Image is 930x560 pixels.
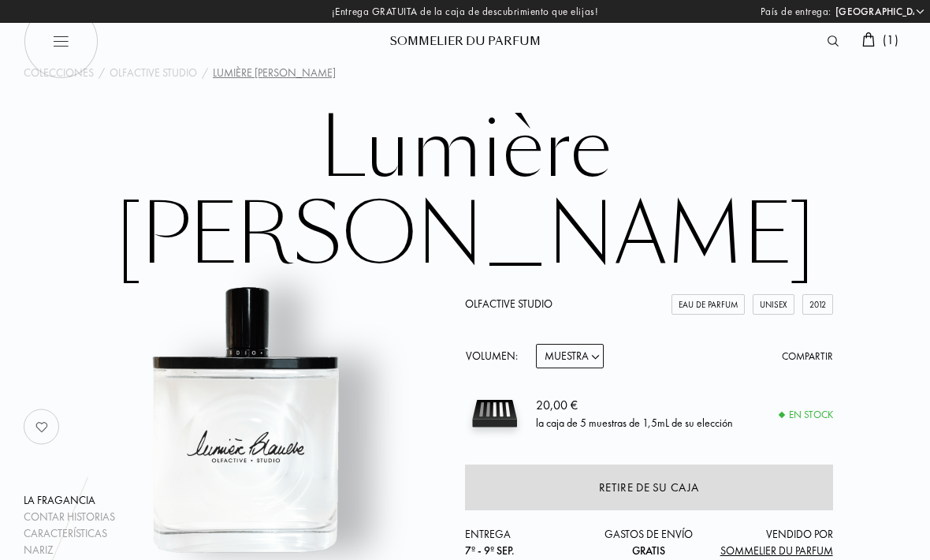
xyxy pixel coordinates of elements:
[710,526,833,559] div: Vendido por
[782,349,833,364] div: Compartir
[370,33,560,50] div: Sommelier du Parfum
[753,294,794,315] div: Unisex
[465,526,588,559] div: Entrega
[24,4,99,79] img: burger_black.png
[828,35,839,47] img: search_icn.svg
[671,294,745,315] div: Eau de Parfum
[536,396,733,415] div: 20,00 €
[465,344,526,368] div: Volumen:
[71,106,859,279] h1: Lumière [PERSON_NAME]
[761,4,831,20] span: País de entrega:
[599,479,699,497] div: Retire de su caja
[24,525,115,542] div: Características
[24,542,115,558] div: Nariz
[24,492,115,509] div: La fragancia
[24,509,115,525] div: Contar historias
[632,543,665,558] span: Gratis
[720,543,833,558] span: Sommelier du Parfum
[202,65,208,81] div: /
[779,407,833,423] div: En stock
[465,543,515,558] span: 7º - 9º sep.
[465,297,552,311] a: Olfactive Studio
[99,65,105,81] div: /
[802,294,833,315] div: 2012
[536,415,733,431] div: la caja de 5 muestras de 1,5mL de su elección
[862,32,875,47] img: cart.svg
[883,32,898,48] span: ( 1 )
[110,65,197,81] a: Olfactive Studio
[26,411,58,442] img: no_like_p.png
[213,65,336,81] div: Lumière [PERSON_NAME]
[588,526,711,559] div: Gastos de envío
[465,384,524,443] img: sample box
